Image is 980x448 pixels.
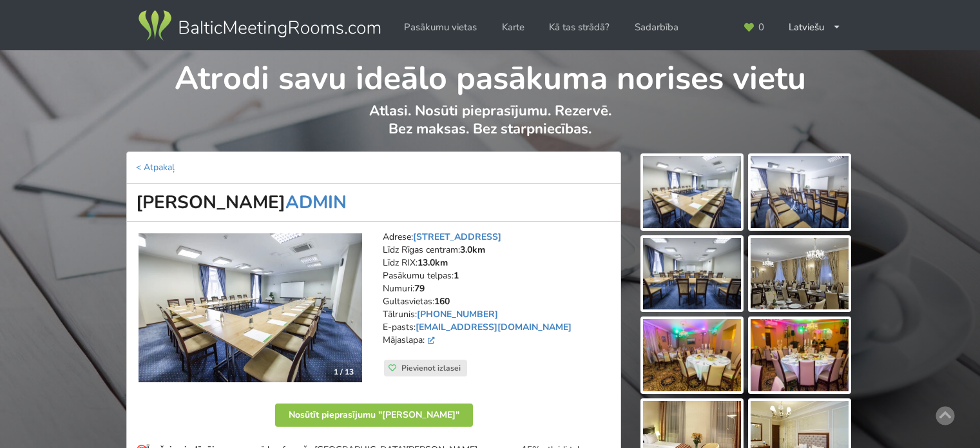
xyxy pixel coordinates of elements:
img: Viesnīca | Rīga | Gertrude Hotel [139,233,362,383]
h1: Atrodi savu ideālo pasākuma norises vietu [127,50,853,99]
img: Baltic Meeting Rooms [136,8,383,44]
address: Adrese: Līdz Rīgas centram: Līdz RIX: Pasākumu telpas: Numuri: Gultasvietas: Tālrunis: E-pasts: M... [383,231,611,360]
a: Sadarbība [626,15,687,40]
strong: 3.0km [460,244,485,256]
span: Pievienot izlasei [401,363,461,373]
a: ADMIN [285,190,347,215]
strong: 79 [414,282,425,295]
span: 0 [758,23,764,32]
img: Gertrude Hotel | Rīga | Pasākumu vieta - galerijas bilde [751,238,849,310]
img: Gertrude Hotel | Rīga | Pasākumu vieta - galerijas bilde [751,319,849,391]
div: 1 / 13 [326,362,361,382]
a: Karte [493,15,533,40]
strong: 160 [434,295,450,307]
img: Gertrude Hotel | Rīga | Pasākumu vieta - galerijas bilde [643,238,741,310]
a: [EMAIL_ADDRESS][DOMAIN_NAME] [416,321,572,333]
a: < Atpakaļ [136,161,175,173]
h1: [PERSON_NAME] [126,184,621,222]
a: Kā tas strādā? [540,15,619,40]
img: Gertrude Hotel | Rīga | Pasākumu vieta - galerijas bilde [751,156,849,228]
a: Viesnīca | Rīga | Gertrude Hotel 1 / 13 [139,233,362,383]
button: Nosūtīt pieprasījumu "[PERSON_NAME]" [275,404,473,427]
strong: 1 [454,269,459,282]
p: Atlasi. Nosūti pieprasījumu. Rezervē. Bez maksas. Bez starpniecības. [127,102,853,151]
strong: 13.0km [418,257,448,269]
a: [STREET_ADDRESS] [413,231,501,243]
img: Gertrude Hotel | Rīga | Pasākumu vieta - galerijas bilde [643,156,741,228]
img: Gertrude Hotel | Rīga | Pasākumu vieta - galerijas bilde [643,319,741,391]
div: Latviešu [780,15,850,40]
a: [PHONE_NUMBER] [417,308,498,320]
a: Pasākumu vietas [395,15,486,40]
